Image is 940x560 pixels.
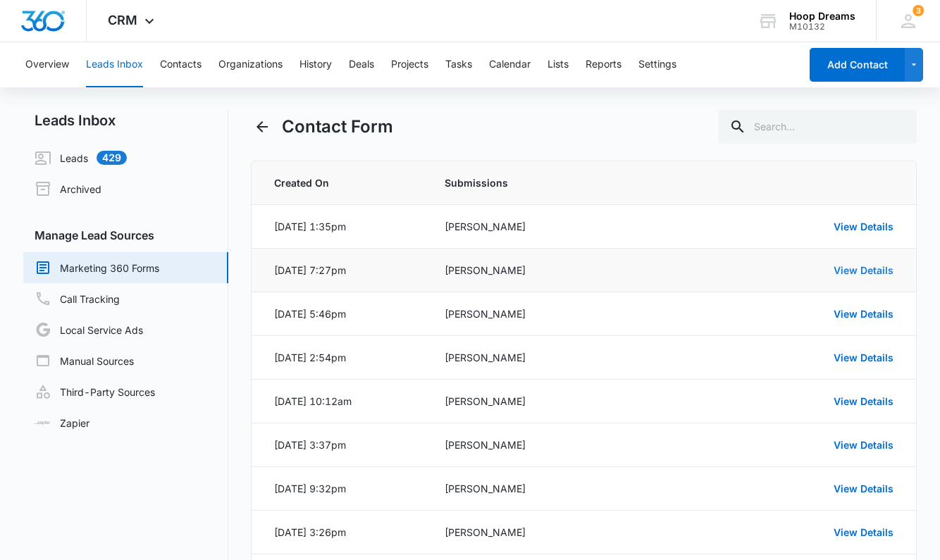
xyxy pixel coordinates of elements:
a: Call Tracking [35,290,120,307]
button: Overview [25,42,69,87]
div: account name [789,11,855,22]
div: [PERSON_NAME] [445,219,672,234]
a: View Details [834,439,893,451]
span: 3 [913,5,924,16]
a: Local Service Ads [35,321,143,338]
button: Tasks [445,42,472,87]
div: [DATE] 1:35pm [274,219,346,234]
div: [DATE] 3:37pm [274,437,346,452]
a: Zapier [35,416,89,430]
a: View Details [834,308,893,320]
span: Created On [274,175,411,190]
button: Leads Inbox [86,42,143,87]
a: Archived [35,180,101,197]
h2: Leads Inbox [23,110,228,131]
input: Search... [718,110,917,144]
button: Add Contact [810,48,905,82]
div: [DATE] 2:54pm [274,350,346,365]
button: Back [251,116,273,138]
a: Leads429 [35,149,127,166]
a: Third-Party Sources [35,383,155,400]
button: Reports [586,42,621,87]
div: [DATE] 7:27pm [274,263,346,278]
div: account id [789,22,855,32]
button: Lists [548,42,569,87]
button: Projects [391,42,428,87]
button: Deals [349,42,374,87]
a: View Details [834,395,893,407]
button: History [299,42,332,87]
div: [PERSON_NAME] [445,306,672,321]
div: [PERSON_NAME] [445,394,672,409]
button: Contacts [160,42,202,87]
div: [DATE] 10:12am [274,394,352,409]
a: View Details [834,483,893,494]
a: Marketing 360 Forms [35,259,159,276]
span: Submissions [445,175,672,190]
a: View Details [834,220,893,232]
button: Calendar [489,42,531,87]
h1: Contact Form [282,114,393,139]
div: [PERSON_NAME] [445,437,672,452]
button: Organizations [218,42,283,87]
div: [PERSON_NAME] [445,481,672,496]
div: [DATE] 5:46pm [274,306,346,321]
a: View Details [834,351,893,363]
a: Manual Sources [35,352,134,369]
a: View Details [834,264,893,276]
div: [DATE] 9:32pm [274,481,346,496]
h3: Manage Lead Sources [23,227,228,244]
a: View Details [834,526,893,538]
div: [DATE] 3:26pm [274,525,346,540]
div: [PERSON_NAME] [445,525,672,540]
button: Settings [638,42,676,87]
div: notifications count [913,5,924,16]
div: [PERSON_NAME] [445,263,672,278]
span: CRM [108,13,137,27]
div: [PERSON_NAME] [445,350,672,365]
